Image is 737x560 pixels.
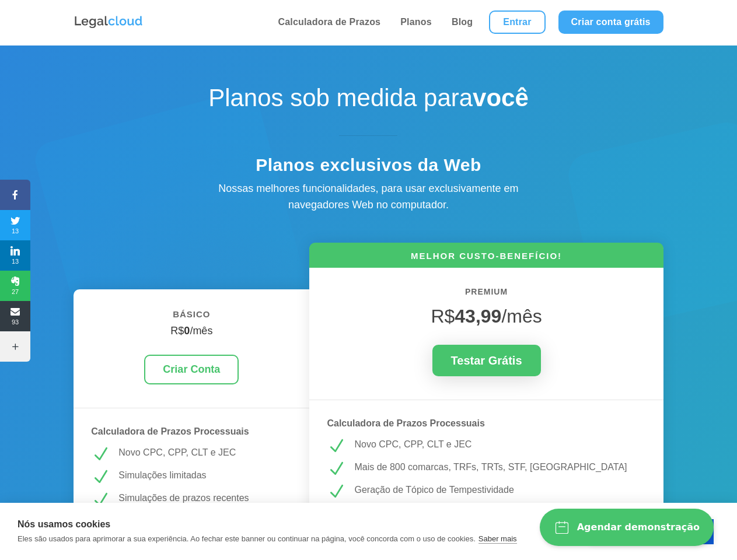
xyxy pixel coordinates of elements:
[327,460,345,478] span: N
[327,285,645,305] h6: PREMIUM
[118,445,292,460] p: Novo CPC, CPP, CLT e JEC
[354,437,645,452] p: Novo CPC, CPP, CLT e JEC
[354,482,645,498] p: Geração de Tópico de Tempestividade
[91,325,292,344] h4: R$ /mês
[18,534,476,543] p: Eles são usados para aprimorar a sua experiência. Ao fechar este banner ou continuar na página, v...
[91,491,110,509] span: N
[327,482,345,501] span: N
[91,445,110,464] span: N
[164,83,572,118] h1: Planos sob medida para
[489,10,545,34] a: Entrar
[558,10,663,34] a: Criar conta grátis
[431,306,542,327] span: R$ /mês
[18,519,110,529] strong: Nós usamos cookies
[164,155,572,181] h4: Planos exclusivos da Web
[432,345,541,376] a: Testar Grátis
[118,468,292,483] p: Simulações limitadas
[74,15,144,30] img: Logo da Legalcloud
[144,355,239,384] a: Criar Conta
[327,437,345,456] span: N
[309,250,663,268] h6: MELHOR CUSTO-BENEFÍCIO!
[478,534,517,544] a: Saber mais
[91,468,110,487] span: N
[184,325,190,337] strong: 0
[327,418,484,428] strong: Calculadora de Prazos Processuais
[91,426,249,436] strong: Calculadora de Prazos Processuais
[193,180,543,214] div: Nossas melhores funcionalidades, para usar exclusivamente em navegadores Web no computador.
[118,491,292,506] p: Simulações de prazos recentes
[91,307,292,328] h6: BÁSICO
[473,84,529,111] strong: você
[354,460,645,475] p: Mais de 800 comarcas, TRFs, TRTs, STF, [GEOGRAPHIC_DATA]
[455,306,501,327] strong: 43,99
